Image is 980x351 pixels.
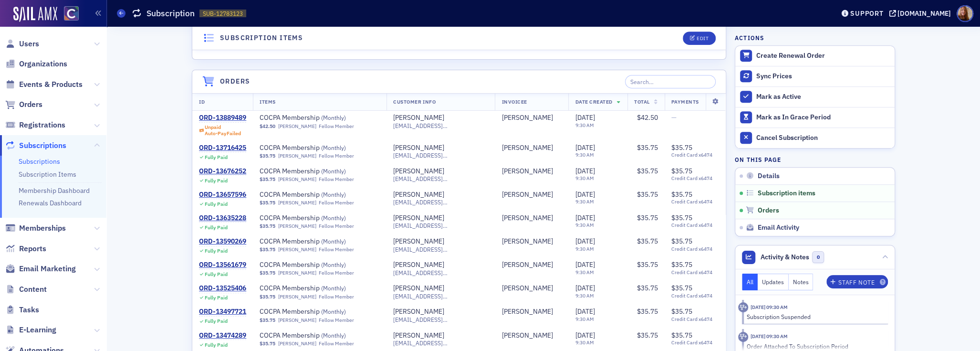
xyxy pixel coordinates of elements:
[260,270,275,276] span: $35.75
[319,200,354,206] div: Fellow Member
[501,167,553,176] div: [PERSON_NAME]
[756,113,890,122] div: Mark as In Grace Period
[501,214,553,223] a: [PERSON_NAME]
[205,124,241,137] div: Unpaid
[19,59,67,69] span: Organizations
[501,237,553,246] a: [PERSON_NAME]
[501,261,562,269] span: David Haudenschield
[575,331,594,340] span: [DATE]
[501,308,562,316] span: David Haudenschield
[19,264,76,274] span: Email Marketing
[205,342,228,348] div: Fully Paid
[199,237,246,246] div: ORD-13590269
[319,270,354,276] div: Fellow Member
[575,151,594,158] time: 9:30 AM
[501,144,553,152] div: [PERSON_NAME]
[199,98,205,105] span: ID
[5,325,56,335] a: E-Learning
[671,213,692,222] span: $35.75
[393,191,444,199] a: [PERSON_NAME]
[671,340,719,346] span: Credit Card x6474
[278,340,316,347] a: [PERSON_NAME]
[393,261,444,269] a: [PERSON_NAME]
[393,284,444,293] div: [PERSON_NAME]
[5,140,66,151] a: Subscriptions
[735,33,764,42] h4: Actions
[393,167,444,176] a: [PERSON_NAME]
[260,331,380,340] a: COCPA Membership (Monthly)
[19,325,56,335] span: E-Learning
[501,308,553,316] div: [PERSON_NAME]
[393,308,444,316] a: [PERSON_NAME]
[321,331,346,339] span: ( Monthly )
[575,213,594,222] span: [DATE]
[671,307,692,316] span: $35.75
[756,52,890,60] div: Create Renewal Order
[260,308,380,316] a: COCPA Membership (Monthly)
[393,114,444,122] div: [PERSON_NAME]
[501,98,527,105] span: Invoicee
[260,284,380,293] a: COCPA Membership (Monthly)
[637,307,658,316] span: $35.75
[850,9,883,18] div: Support
[957,5,973,22] span: Profile
[671,113,677,122] span: —
[278,270,316,276] a: [PERSON_NAME]
[671,284,692,292] span: $35.75
[199,214,246,223] a: ORD-13635228
[393,214,444,223] a: [PERSON_NAME]
[199,144,246,152] a: ORD-13716425
[205,295,228,301] div: Fully Paid
[501,284,553,293] a: [PERSON_NAME]
[501,261,553,269] a: [PERSON_NAME]
[260,331,380,340] span: COCPA Membership
[260,123,275,129] span: $42.50
[393,152,488,159] span: [EMAIL_ADDRESS][DOMAIN_NAME]
[321,191,346,198] span: ( Monthly )
[671,331,692,340] span: $35.75
[205,154,228,160] div: Fully Paid
[260,246,275,253] span: $35.75
[671,98,699,105] span: Payments
[319,176,354,182] div: Fellow Member
[889,10,954,17] button: [DOMAIN_NAME]
[758,189,815,198] span: Subscription items
[278,176,316,182] a: [PERSON_NAME]
[575,245,594,252] time: 9:30 AM
[57,6,79,22] a: View Homepage
[789,274,813,290] button: Notes
[637,213,658,222] span: $35.75
[746,342,881,351] div: Order Attached To Subscription Period
[575,284,594,292] span: [DATE]
[260,223,275,229] span: $35.75
[393,331,444,340] a: [PERSON_NAME]
[13,7,57,22] a: SailAMX
[671,143,692,152] span: $35.75
[826,275,888,288] button: Staff Note
[64,6,79,21] img: SailAMX
[746,312,881,321] div: Subscription Suspended
[501,284,562,293] span: David Haudenschield
[575,237,594,245] span: [DATE]
[19,186,90,195] a: Membership Dashboard
[501,331,553,340] a: [PERSON_NAME]
[199,284,246,293] div: ORD-13525406
[199,191,246,199] div: ORD-13657596
[671,237,692,245] span: $35.75
[19,199,82,207] a: Renewals Dashboard
[625,75,716,88] input: Search…
[205,318,228,324] div: Fully Paid
[5,79,83,90] a: Events & Products
[19,223,66,234] span: Memberships
[260,191,380,199] span: COCPA Membership
[260,167,380,176] a: COCPA Membership (Monthly)
[393,222,488,229] span: [EMAIL_ADDRESS][DOMAIN_NAME]
[19,99,42,110] span: Orders
[393,175,488,182] span: [EMAIL_ADDRESS][DOMAIN_NAME]
[319,317,354,323] div: Fellow Member
[19,39,39,49] span: Users
[758,172,780,181] span: Details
